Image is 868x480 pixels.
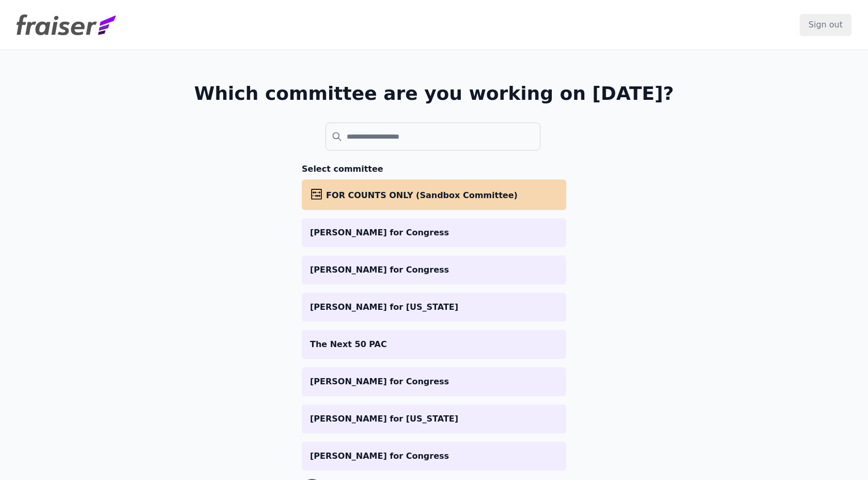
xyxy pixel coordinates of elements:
[326,190,518,200] span: FOR COUNTS ONLY (Sandbox Committee)
[310,301,558,313] p: [PERSON_NAME] for [US_STATE]
[302,367,566,396] a: [PERSON_NAME] for Congress
[302,256,566,284] a: [PERSON_NAME] for Congress
[302,442,566,471] a: [PERSON_NAME] for Congress
[302,404,566,433] a: [PERSON_NAME] for [US_STATE]
[310,338,558,351] p: The Next 50 PAC
[302,218,566,247] a: [PERSON_NAME] for Congress
[310,376,558,388] p: [PERSON_NAME] for Congress
[310,227,558,239] p: [PERSON_NAME] for Congress
[302,293,566,322] a: [PERSON_NAME] for [US_STATE]
[302,179,566,210] a: FOR COUNTS ONLY (Sandbox Committee)
[310,264,558,276] p: [PERSON_NAME] for Congress
[310,450,558,462] p: [PERSON_NAME] for Congress
[800,14,851,36] input: Sign out
[194,83,674,104] h1: Which committee are you working on [DATE]?
[310,413,558,425] p: [PERSON_NAME] for [US_STATE]
[302,330,566,359] a: The Next 50 PAC
[302,163,566,175] h3: Select committee
[17,14,116,35] img: Fraiser Logo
